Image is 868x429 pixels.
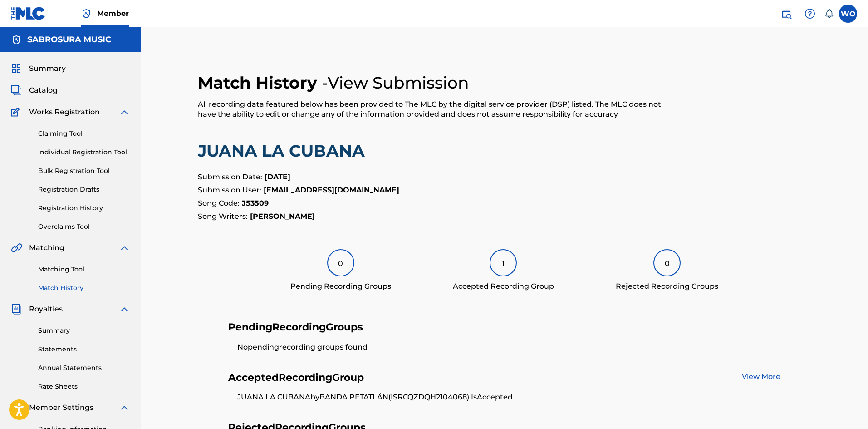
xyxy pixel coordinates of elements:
[322,73,469,93] h4: - View Submission
[38,265,130,274] a: Matching Tool
[250,212,315,221] strong: [PERSON_NAME]
[11,242,22,253] img: Matching
[11,7,46,20] img: MLC Logo
[38,283,130,293] a: Match History
[29,63,66,74] span: Summary
[29,402,93,413] span: Member Settings
[38,363,130,373] a: Annual Statements
[453,281,554,292] div: Accepted Recording Group
[290,281,391,292] div: Pending Recording Groups
[616,281,718,292] div: Rejected Recording Groups
[824,9,834,18] div: Notifications
[38,326,130,335] a: Summary
[777,5,795,23] a: Public Search
[653,249,681,276] div: 0
[228,371,364,384] h4: Accepted Recording Group
[264,186,399,194] strong: [EMAIL_ADDRESS][DOMAIN_NAME]
[198,173,262,181] span: Submission Date:
[81,8,92,19] img: Top Rightsholder
[38,345,130,354] a: Statements
[198,212,248,221] span: Song Writers:
[237,342,780,353] li: No pending recording groups found
[198,99,670,119] div: All recording data featured below has been provided to The MLC by the digital service provider (D...
[38,222,130,232] a: Overclaims Tool
[198,73,322,93] h2: Match History
[97,8,129,19] span: Member
[327,249,354,276] div: 0
[198,186,261,194] span: Submission User:
[38,185,130,194] a: Registration Drafts
[11,63,22,74] img: Summary
[27,35,111,45] h5: SABROSURA MUSIC
[119,242,130,253] img: expand
[839,5,857,23] div: User Menu
[265,173,290,181] strong: [DATE]
[228,321,363,334] h4: Pending Recording Groups
[11,107,23,118] img: Works Registration
[742,372,780,381] a: View More
[119,107,130,118] img: expand
[11,402,22,413] img: Member Settings
[38,166,130,176] a: Bulk Registration Tool
[198,199,240,207] span: Song Code:
[781,8,792,19] img: search
[119,304,130,315] img: expand
[11,304,22,315] img: Royalties
[490,249,517,276] div: 1
[242,199,269,207] strong: J53509
[11,85,58,96] a: CatalogCatalog
[804,8,815,19] img: help
[38,203,130,213] a: Registration History
[29,242,64,253] span: Matching
[38,382,130,391] a: Rate Sheets
[801,5,819,23] div: Help
[119,402,130,413] img: expand
[38,148,130,157] a: Individual Registration Tool
[823,385,868,429] iframe: Chat Widget
[11,63,66,74] a: SummarySummary
[29,107,100,118] span: Works Registration
[11,85,22,96] img: Catalog
[38,129,130,138] a: Claiming Tool
[198,141,811,161] h2: JUANA LA CUBANA
[237,392,780,403] li: JUANA LA CUBANA by BANDA PETATLÁN (ISRC QZDQH2104068 ) Is Accepted
[29,85,58,96] span: Catalog
[29,304,63,315] span: Royalties
[11,35,22,45] img: Accounts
